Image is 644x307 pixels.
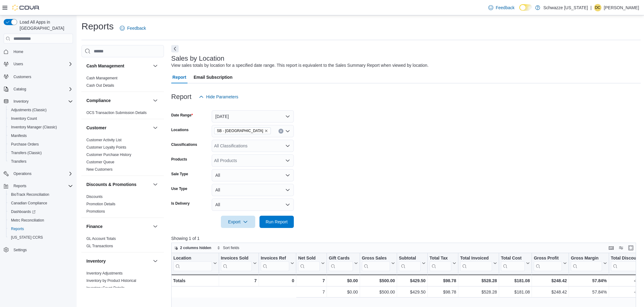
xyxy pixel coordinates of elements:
[86,279,136,283] a: Inventory by Product Historical
[6,149,75,157] button: Transfers (Classic)
[11,246,29,254] a: Settings
[534,288,567,296] div: $248.42
[171,201,190,206] label: Is Delivery
[534,256,562,271] div: Gross Profit
[362,277,395,284] div: $500.00
[172,71,186,83] span: Report
[117,22,148,34] a: Feedback
[171,157,187,162] label: Products
[86,286,125,290] a: Inventory Count Details
[180,245,211,250] span: 2 columns hidden
[86,97,150,104] button: Compliance
[12,5,40,11] img: Cova
[608,244,615,252] button: Keyboard shortcuts
[9,199,73,207] span: Canadian Compliance
[329,256,358,271] button: Gift Cards
[172,244,214,252] button: 2 columns hidden
[11,125,57,130] span: Inventory Manager (Classic)
[9,225,26,233] a: Reports
[604,4,639,11] p: [PERSON_NAME]
[259,216,294,228] button: Run Report
[11,201,47,206] span: Canadian Compliance
[571,256,607,271] button: Gross Margin
[11,170,73,177] span: Operations
[11,159,26,164] span: Transfers
[13,87,26,92] span: Catalog
[6,157,75,166] button: Transfers
[13,248,27,252] span: Settings
[86,152,131,157] span: Customer Purchase History
[460,256,497,271] button: Total Invoiced
[221,256,252,271] div: Invoices Sold
[173,277,217,284] div: Totals
[501,277,530,284] div: $181.08
[362,256,390,271] div: Gross Sales
[86,181,150,188] button: Discounts & Promotions
[11,209,36,214] span: Dashboards
[9,191,52,198] a: BioTrack Reconciliation
[519,4,532,11] input: Dark Mode
[595,4,600,11] span: Dc
[460,288,497,296] div: $528.28
[534,256,567,271] button: Gross Profit
[571,256,602,271] div: Gross Margin
[81,136,164,176] div: Customer
[9,217,47,224] a: Metrc Reconciliation
[152,223,159,230] button: Finance
[86,110,147,115] span: OCS Transaction Submission Details
[11,60,73,68] span: Users
[86,258,150,264] button: Inventory
[86,145,126,150] span: Customer Loyalty Points
[6,131,75,140] button: Manifests
[1,97,75,106] button: Inventory
[534,256,562,261] div: Gross Profit
[6,199,75,207] button: Canadian Compliance
[13,99,28,104] span: Inventory
[86,194,103,199] span: Discounts
[86,125,106,131] h3: Customer
[86,278,136,283] span: Inventory by Product Historical
[86,167,112,172] span: New Customers
[501,256,530,271] button: Total Cost
[171,186,187,191] label: Use Type
[86,138,122,142] a: Customer Activity List
[86,145,126,150] a: Customer Loyalty Points
[460,277,497,284] div: $528.28
[11,182,29,190] button: Reports
[6,216,75,225] button: Metrc Reconciliation
[13,184,26,188] span: Reports
[171,93,191,100] h3: Report
[1,182,75,190] button: Reports
[171,235,641,241] p: Showing 1 of 1
[594,4,601,11] div: Daniel castillo
[534,277,567,284] div: $248.42
[86,111,147,115] a: OCS Transaction Submission Details
[261,256,289,271] div: Invoices Ref
[86,209,105,214] span: Promotions
[81,20,114,32] h1: Reports
[571,288,607,296] div: 57.84%
[212,184,294,196] button: All
[86,138,122,142] span: Customer Activity List
[11,108,47,112] span: Adjustments (Classic)
[11,48,73,55] span: Home
[261,256,294,271] button: Invoices Ref
[571,256,602,261] div: Gross Margin
[460,256,492,261] div: Total Invoiced
[6,114,75,123] button: Inventory Count
[86,76,117,80] a: Cash Management
[81,193,164,218] div: Discounts & Promotions
[206,94,238,100] span: Hide Parameters
[9,158,73,165] span: Transfers
[86,160,114,165] span: Customer Queue
[86,181,136,188] h3: Discounts & Promotions
[501,288,530,296] div: $181.08
[171,127,189,132] label: Locations
[11,142,39,147] span: Purchase Orders
[285,129,290,134] button: Open list of options
[86,76,117,81] span: Cash Management
[399,256,426,271] button: Subtotal
[86,244,113,248] a: GL Transactions
[278,129,283,134] button: Clear input
[6,233,75,242] button: [US_STATE] CCRS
